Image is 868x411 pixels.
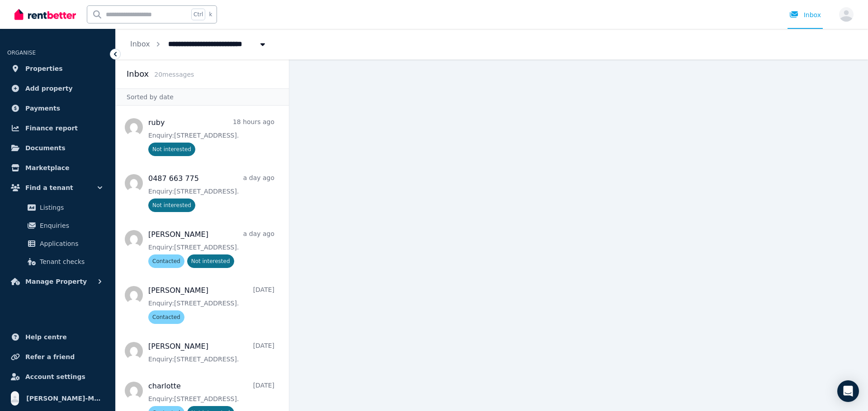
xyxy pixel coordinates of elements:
span: Documents [25,143,66,153]
a: [PERSON_NAME]a day agoEnquiry:[STREET_ADDRESS].ContactedNot interested [148,229,274,268]
span: Ctrl [191,9,205,20]
nav: Message list [116,106,289,411]
nav: Breadcrumb [116,29,282,60]
a: [PERSON_NAME][DATE]Enquiry:[STREET_ADDRESS]. [148,341,274,364]
span: Refer a friend [25,351,75,362]
span: Payments [25,103,60,114]
a: Tenant checks [11,253,104,271]
a: Documents [7,139,108,157]
a: ruby18 hours agoEnquiry:[STREET_ADDRESS].Not interested [148,117,274,156]
span: Applications [40,238,101,249]
a: Refer a friend [7,348,108,366]
a: 0487 663 775a day agoEnquiry:[STREET_ADDRESS].Not interested [148,173,274,212]
span: Properties [25,63,63,74]
div: Sorted by date [116,88,289,106]
a: Add property [7,79,108,97]
a: Payments [7,99,108,117]
span: Find a tenant [25,182,73,193]
img: RentBetter [14,8,76,21]
span: Enquiries [40,220,101,231]
span: ORGANISE [7,50,36,56]
a: Account settings [7,368,108,386]
button: Find a tenant [7,179,108,197]
div: Open Intercom Messenger [837,380,859,402]
span: [PERSON_NAME]-May [PERSON_NAME] [26,393,104,404]
span: Finance report [25,123,78,134]
a: Finance report [7,119,108,137]
a: Inbox [130,40,150,48]
a: Help centre [7,328,108,346]
span: Marketplace [25,162,69,173]
span: Account settings [25,371,85,382]
span: 20 message s [154,71,194,78]
span: Help centre [25,332,67,342]
span: k [209,11,212,18]
span: Add property [25,83,73,94]
span: Tenant checks [40,256,101,267]
a: Marketplace [7,159,108,177]
div: Inbox [789,10,821,19]
a: Properties [7,60,108,78]
a: Applications [11,235,104,253]
a: Listings [11,199,104,217]
span: Listings [40,202,101,213]
span: Manage Property [25,276,87,287]
button: Manage Property [7,272,108,291]
a: Enquiries [11,217,104,235]
h2: Inbox [127,68,149,80]
a: [PERSON_NAME][DATE]Enquiry:[STREET_ADDRESS].Contacted [148,285,274,324]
